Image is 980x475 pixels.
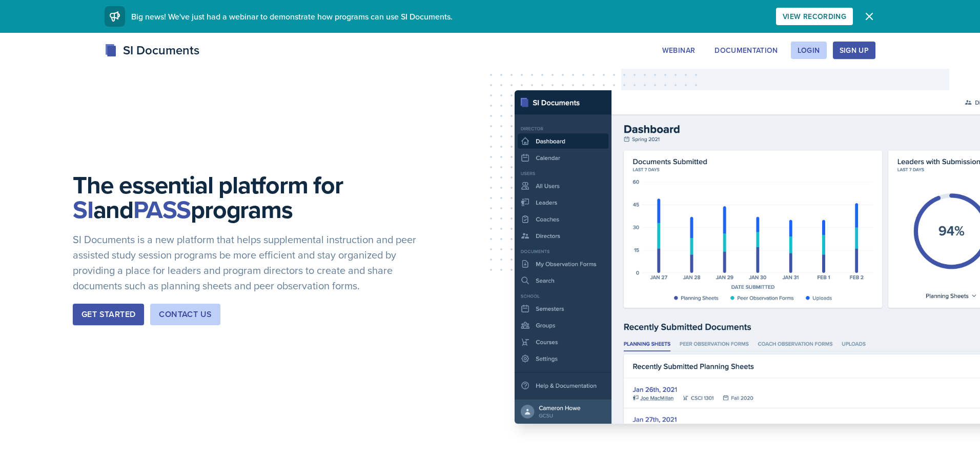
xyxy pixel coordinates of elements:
[131,11,453,22] span: Big news! We've just had a webinar to demonstrate how programs can use SI Documents.
[150,304,220,325] button: Contact Us
[791,42,827,59] button: Login
[656,42,702,59] button: Webinar
[708,42,785,59] button: Documentation
[798,46,820,54] div: Login
[776,8,853,25] button: View Recording
[81,308,135,321] div: Get Started
[662,46,695,54] div: Webinar
[840,46,869,54] div: Sign Up
[714,46,778,54] div: Documentation
[833,42,875,59] button: Sign Up
[73,304,144,325] button: Get Started
[159,308,212,321] div: Contact Us
[783,12,846,21] div: View Recording
[105,41,199,60] div: SI Documents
